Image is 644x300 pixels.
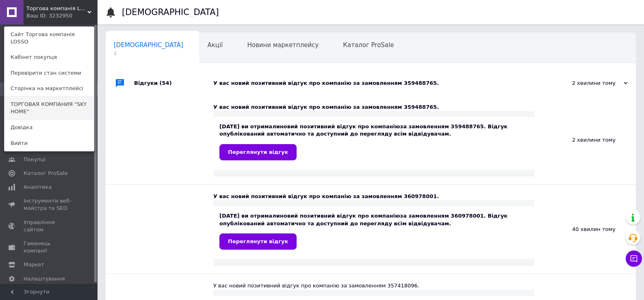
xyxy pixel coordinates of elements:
a: Переглянути відгук [219,233,297,250]
div: 2 хвилини тому [534,95,636,184]
span: (54) [160,80,172,86]
a: Сторінка на маркетплейсі [4,81,94,96]
a: Довідка [4,120,94,135]
div: У вас новий позитивний відгук про компанію за замовленням 359488765. [213,80,546,87]
a: Переглянути відгук [219,144,297,160]
div: У вас новий позитивний відгук про компанію за замовленням 357418096. [213,282,534,289]
div: [DATE] ви отримали за замовленням 359488765. Відгук опублікований автоматично та доступний до пер... [219,123,528,160]
span: Аналітика [24,183,52,191]
div: [DATE] ви отримали за замовленням 360978001. Відгук опублікований автоматично та доступний до пер... [219,212,528,249]
span: Маркет [24,261,44,268]
div: У вас новий позитивний відгук про компанію за замовленням 360978001. [213,193,534,200]
div: Відгуки [134,71,213,95]
span: Покупці [24,156,46,163]
div: 40 хвилин тому [534,185,636,274]
b: новий позитивний відгук про компанію [280,213,400,219]
span: Переглянути відгук [228,238,288,244]
button: Чат з покупцем [626,250,642,267]
span: Управління сайтом [24,219,75,233]
span: Каталог ProSale [343,41,394,49]
b: новий позитивний відгук про компанію [280,123,400,129]
span: Налаштування [24,275,65,283]
span: Новини маркетплейсу [247,41,319,49]
span: Каталог ProSale [24,170,67,177]
div: 2 хвилини тому [546,80,628,87]
a: Кабінет покупця [4,50,94,65]
span: Гаманець компанії [24,240,75,255]
div: У вас новий позитивний відгук про компанію за замовленням 359488765. [213,104,534,111]
div: Ваш ID: 3232950 [26,12,61,19]
a: Сайт Торгова компанія LOSSO [4,27,94,50]
a: ТОРГОВАЯ КОМПАНИЯ "SKY HOME" [4,97,94,119]
span: [DEMOGRAPHIC_DATA] [114,41,183,49]
a: Вийти [4,136,94,151]
span: Акції [208,41,223,49]
h1: [DEMOGRAPHIC_DATA] [122,7,219,17]
a: Перевірити стан системи [4,65,94,81]
span: Переглянути відгук [228,149,288,155]
span: Торгова компанія LOSSO [26,5,87,12]
span: 2 [114,50,183,56]
span: Інструменти веб-майстра та SEO [24,197,75,212]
